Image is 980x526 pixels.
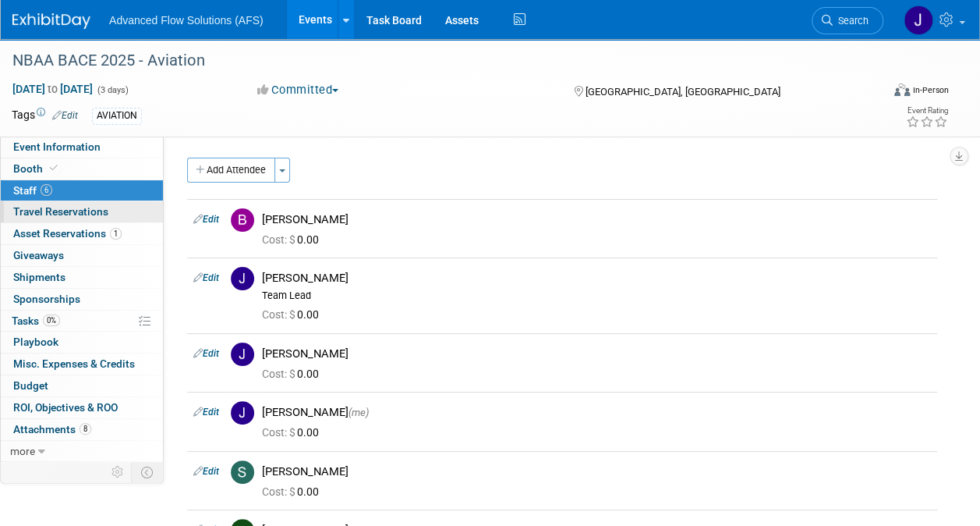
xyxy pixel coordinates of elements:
[262,212,931,227] div: [PERSON_NAME]
[45,83,60,95] span: to
[13,401,118,414] span: ROI, Objectives & ROO
[1,419,163,440] a: Attachments8
[193,272,219,283] a: Edit
[262,426,325,439] span: 0.00
[894,84,910,96] img: Format-Inperson.png
[348,407,369,418] span: (me)
[262,368,297,380] span: Cost: $
[13,271,65,283] span: Shipments
[132,462,164,482] td: Toggle Event Tabs
[1,375,163,396] a: Budget
[906,107,948,115] div: Event Rating
[1,267,163,288] a: Shipments
[13,249,64,261] span: Giveaways
[13,423,91,435] span: Attachments
[43,315,60,326] span: 0%
[12,13,90,29] img: ExhibitDay
[262,290,931,302] div: Team Lead
[96,85,129,95] span: (3 days)
[1,397,163,418] a: ROI, Objectives & ROO
[231,401,254,425] img: J.jpg
[262,426,297,439] span: Cost: $
[10,445,35,457] span: more
[193,466,219,477] a: Edit
[1,158,163,179] a: Booth
[1,332,163,353] a: Playbook
[80,423,91,435] span: 8
[231,267,254,290] img: J.jpg
[262,233,297,246] span: Cost: $
[262,347,931,361] div: [PERSON_NAME]
[193,407,219,418] a: Edit
[12,107,78,125] td: Tags
[1,245,163,266] a: Giveaways
[13,379,48,392] span: Budget
[92,108,142,124] div: AVIATION
[262,485,325,498] span: 0.00
[262,271,931,286] div: [PERSON_NAME]
[13,227,122,240] span: Asset Reservations
[1,137,163,158] a: Event Information
[1,180,163,201] a: Staff6
[231,343,254,366] img: J.jpg
[262,485,297,498] span: Cost: $
[833,15,869,27] span: Search
[904,5,933,35] img: Jeremiah LaBrue
[110,228,122,240] span: 1
[586,86,780,98] span: [GEOGRAPHIC_DATA], [GEOGRAPHIC_DATA]
[13,293,80,305] span: Sponsorships
[1,311,163,332] a: Tasks0%
[1,289,163,310] a: Sponsorships
[231,460,254,484] img: S.jpg
[231,208,254,232] img: B.jpg
[13,205,108,218] span: Travel Reservations
[104,462,132,482] td: Personalize Event Tab Strip
[41,184,52,196] span: 6
[812,7,883,34] a: Search
[193,214,219,225] a: Edit
[1,201,163,222] a: Travel Reservations
[7,47,869,75] div: NBAA BACE 2025 - Aviation
[12,315,60,327] span: Tasks
[193,348,219,359] a: Edit
[252,82,345,98] button: Committed
[13,162,61,175] span: Booth
[50,164,58,172] i: Booth reservation complete
[1,223,163,244] a: Asset Reservations1
[1,354,163,375] a: Misc. Expenses & Credits
[13,336,58,348] span: Playbook
[1,441,163,462] a: more
[262,368,325,380] span: 0.00
[109,14,264,27] span: Advanced Flow Solutions (AFS)
[262,405,931,420] div: [PERSON_NAME]
[812,81,949,105] div: Event Format
[13,357,135,370] span: Misc. Expenses & Credits
[912,84,949,96] div: In-Person
[262,308,325,321] span: 0.00
[13,140,101,153] span: Event Information
[187,158,275,183] button: Add Attendee
[262,233,325,246] span: 0.00
[262,308,297,321] span: Cost: $
[12,82,94,96] span: [DATE] [DATE]
[52,110,78,121] a: Edit
[13,184,52,197] span: Staff
[262,464,931,479] div: [PERSON_NAME]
